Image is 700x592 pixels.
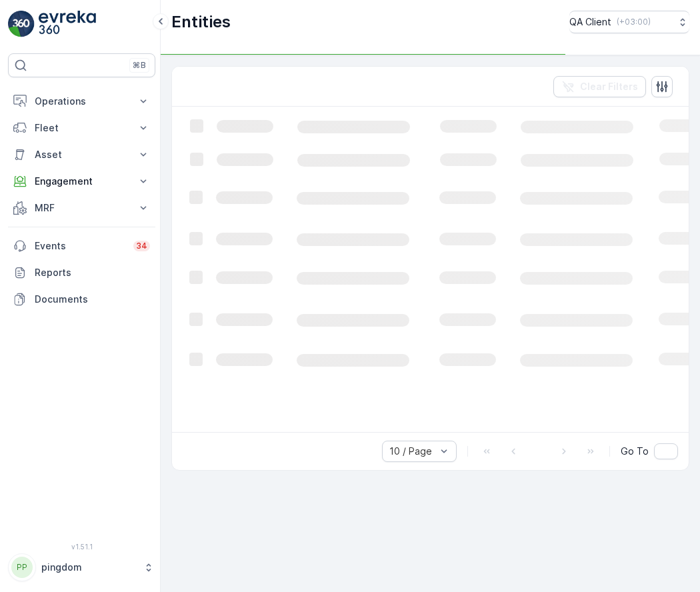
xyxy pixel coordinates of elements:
[569,11,689,33] button: QA Client(+03:00)
[580,80,638,93] p: Clear Filters
[8,233,155,259] a: Events34
[8,168,155,195] button: Engagement
[11,557,33,578] div: PP
[8,195,155,221] button: MRF
[8,115,155,141] button: Fleet
[35,175,129,188] p: Engagement
[553,76,646,97] button: Clear Filters
[617,17,651,27] p: ( +03:00 )
[39,11,96,37] img: logo_light-DOdMpM7g.png
[41,561,137,574] p: pingdom
[35,121,129,135] p: Fleet
[133,60,146,71] p: ⌘B
[35,239,125,253] p: Events
[35,148,129,161] p: Asset
[35,266,150,279] p: Reports
[621,445,649,458] span: Go To
[35,201,129,215] p: MRF
[8,11,35,37] img: logo
[35,293,150,306] p: Documents
[8,553,155,581] button: PPpingdom
[569,15,611,29] p: QA Client
[35,95,129,108] p: Operations
[8,286,155,313] a: Documents
[136,241,147,251] p: 34
[8,141,155,168] button: Asset
[8,259,155,286] a: Reports
[8,543,155,551] span: v 1.51.1
[171,11,231,33] p: Entities
[8,88,155,115] button: Operations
